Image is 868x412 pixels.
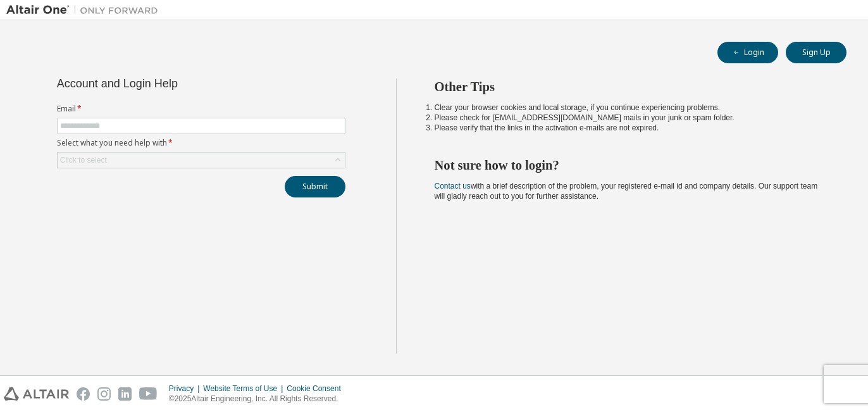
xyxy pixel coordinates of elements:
[118,387,132,401] img: linkedin.svg
[77,387,90,401] img: facebook.svg
[435,103,824,113] li: Clear your browser cookies and local storage, if you continue experiencing problems.
[4,387,69,401] img: altair_logo.svg
[169,394,349,404] p: © 2025 Altair Engineering, Inc. All Rights Reserved.
[285,176,345,197] button: Submit
[435,182,471,190] a: Contact us
[435,78,824,95] h2: Other Tips
[97,387,111,401] img: instagram.svg
[287,384,348,394] div: Cookie Consent
[57,138,345,148] label: Select what you need help with
[60,155,107,165] div: Click to select
[435,123,824,133] li: Please verify that the links in the activation e-mails are not expired.
[57,78,288,89] div: Account and Login Help
[786,42,846,63] button: Sign Up
[6,4,164,16] img: Altair One
[435,113,824,123] li: Please check for [EMAIL_ADDRESS][DOMAIN_NAME] mails in your junk or spam folder.
[203,384,287,394] div: Website Terms of Use
[58,153,345,168] div: Click to select
[57,104,345,114] label: Email
[169,384,203,394] div: Privacy
[435,182,818,201] span: with a brief description of the problem, your registered e-mail id and company details. Our suppo...
[139,387,158,401] img: youtube.svg
[717,42,778,63] button: Login
[435,157,824,173] h2: Not sure how to login?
